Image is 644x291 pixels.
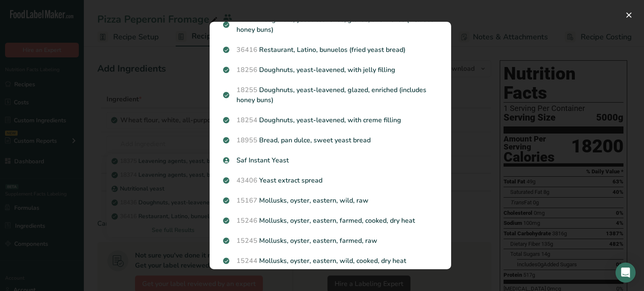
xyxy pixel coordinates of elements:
p: Mollusks, oyster, eastern, wild, cooked, dry heat [223,256,438,266]
p: Bread, pan dulce, sweet yeast bread [223,135,438,145]
p: Mollusks, oyster, eastern, wild, raw [223,196,438,206]
p: Doughnuts, yeast-leavened, glazed, unenriched (includes honey buns) [223,15,438,35]
p: Mollusks, oyster, eastern, farmed, cooked, dry heat [223,216,438,226]
span: 18955 [236,136,257,145]
span: 18255 [236,85,257,95]
span: 18256 [236,65,257,75]
p: Restaurant, Latino, bunuelos (fried yeast bread) [223,45,438,55]
p: Yeast extract spread [223,175,438,185]
p: Doughnuts, yeast-leavened, with jelly filling [223,65,438,75]
span: 43406 [236,176,257,185]
p: Doughnuts, yeast-leavened, glazed, enriched (includes honey buns) [223,85,438,105]
p: Saf Instant Yeast [223,155,438,165]
span: 15244 [236,256,257,265]
span: 15246 [236,216,257,225]
span: 36416 [236,45,257,54]
span: 18254 [236,116,257,125]
span: 15167 [236,196,257,205]
div: Open Intercom Messenger [615,263,636,283]
p: Doughnuts, yeast-leavened, with creme filling [223,115,438,125]
span: 15245 [236,236,257,245]
p: Mollusks, oyster, eastern, farmed, raw [223,236,438,246]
